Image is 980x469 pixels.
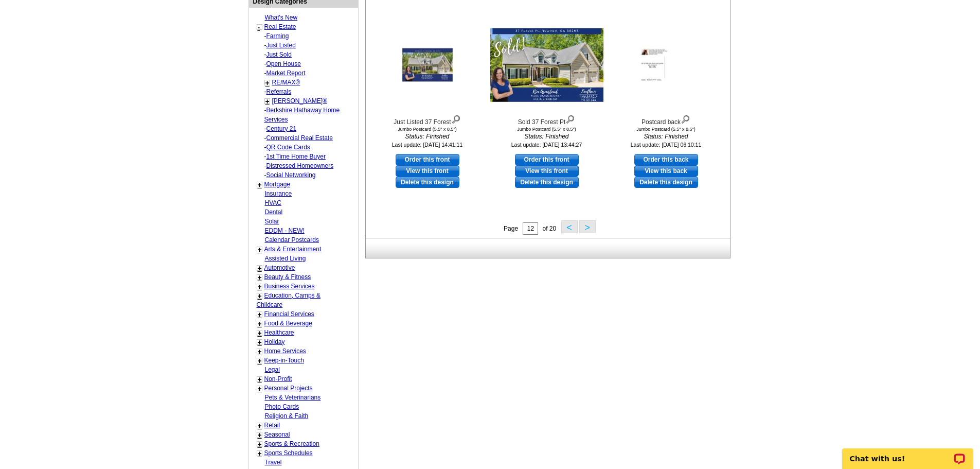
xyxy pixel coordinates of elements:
[266,70,306,77] a: Market Report
[266,60,301,67] a: Open House
[264,440,319,447] a: Sports & Recreation
[258,264,262,272] a: +
[272,97,328,105] a: [PERSON_NAME]®
[257,41,357,50] div: -
[258,431,262,439] a: +
[264,273,311,281] a: Beauty & Fitness
[634,177,698,188] a: Delete this design
[257,50,357,59] div: -
[266,171,316,179] a: Social Networking
[264,385,313,392] a: Personal Projects
[264,107,340,123] a: Berkshire Hathaway Home Services
[264,449,313,457] a: Sports Schedules
[634,154,698,165] a: use this design
[258,357,262,365] a: +
[266,88,292,95] a: Referrals
[257,87,357,96] div: -
[264,283,315,290] a: Business Services
[264,357,304,364] a: Keep-in-Touch
[634,165,698,177] a: View this back
[265,199,281,206] a: HVAC
[257,133,357,143] div: -
[258,440,262,448] a: +
[266,162,334,169] a: Distressed Homeowners
[265,14,298,21] a: What's New
[265,218,279,225] a: Solar
[392,142,463,148] small: Last update: [DATE] 14:41:11
[258,283,262,291] a: +
[257,152,357,161] div: -
[258,329,262,337] a: +
[266,42,296,49] a: Just Listed
[257,106,357,124] div: -
[371,132,484,141] i: Status: Finished
[610,132,723,141] i: Status: Finished
[264,375,292,383] a: Non-Profit
[264,264,295,271] a: Automotive
[257,170,357,180] div: -
[264,338,285,345] a: Holiday
[265,459,282,466] a: Travel
[515,154,579,165] a: use this design
[266,125,297,132] a: Century 21
[265,255,306,262] a: Assisted Living
[264,320,312,327] a: Food & Beverage
[258,348,262,356] a: +
[265,366,280,373] a: Legal
[258,310,262,319] a: +
[257,143,357,152] div: -
[451,113,461,124] img: view design details
[264,348,306,355] a: Home Services
[490,127,603,132] div: Jumbo Postcard (5.5" x 8.5")
[265,412,309,420] a: Religion & Faith
[257,161,357,170] div: -
[258,292,262,300] a: +
[264,310,314,318] a: Financial Services
[371,113,484,127] div: Just Listed 37 Forest
[257,68,357,78] div: -
[266,32,289,40] a: Farming
[257,59,357,68] div: -
[264,181,291,188] a: Mortgage
[258,338,262,346] a: +
[515,165,579,177] a: View this front
[490,113,603,127] div: Sold 37 Forest Pt
[396,177,459,188] a: Delete this design
[265,227,305,234] a: EDDM - NEW!
[257,31,357,41] div: -
[610,113,723,127] div: Postcard back
[266,153,326,160] a: 1st Time Home Buyer
[272,79,300,86] a: RE/MAX®
[258,320,262,328] a: +
[515,177,579,188] a: Delete this design
[266,144,310,151] a: QR Code Cards
[258,375,262,384] a: +
[265,236,319,244] a: Calendar Postcards
[490,132,603,141] i: Status: Finished
[565,113,575,124] img: view design details
[258,23,260,31] a: -
[258,246,262,254] a: +
[610,127,723,132] div: Jumbo Postcard (5.5" x 8.5")
[511,142,582,148] small: Last update: [DATE] 13:44:27
[640,48,692,82] img: Postcard back
[504,225,518,232] span: Page
[371,127,484,132] div: Jumbo Postcard (5.5" x 8.5")
[264,246,322,253] a: Arts & Entertainment
[258,385,262,393] a: +
[266,51,292,58] a: Just Sold
[542,225,556,232] span: of 20
[265,394,321,401] a: Pets & Veterinarians
[835,437,980,469] iframe: LiveChat chat widget
[257,124,357,133] div: -
[265,190,292,197] a: Insurance
[264,422,280,429] a: Retail
[258,449,262,458] a: +
[396,154,459,165] a: use this design
[561,220,578,233] button: <
[266,134,333,142] a: Commercial Real Estate
[264,431,290,438] a: Seasonal
[258,181,262,189] a: +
